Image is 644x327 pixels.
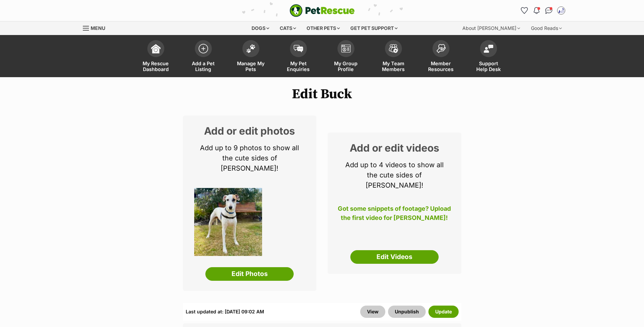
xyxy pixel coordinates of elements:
[544,5,554,16] a: Conversations
[193,126,307,136] h2: Add or edit photos
[151,44,161,53] img: dashboard-icon-eb2f2d2d3e046f16d808141f083e7271f6b2e854fb5c12c21221c1fb7104beca.svg
[247,21,274,35] div: Dogs
[519,5,530,16] a: Favourites
[132,37,180,77] a: My Rescue Dashboard
[199,44,208,53] img: add-pet-listing-icon-0afa8454b4691262ce3f59096e99ab1cd57d4a30225e0717b998d2c9b9846f56.svg
[531,5,542,16] button: Notifications
[246,44,256,53] img: manage-my-pets-icon-02211641906a0b7f246fdf0571729dbe1e7629f14944591b6c1af311fb30b64b.svg
[389,44,398,53] img: team-members-icon-5396bd8760b3fe7c0b43da4ab00e1e3bb1a5d9ba89233759b79545d2d3fc5d0d.svg
[378,61,409,72] span: My Team Members
[473,61,504,72] span: Support Help Desk
[283,61,314,72] span: My Pet Enquiries
[338,160,451,190] p: Add up to 4 videos to show all the cute sides of [PERSON_NAME]!
[91,25,105,31] span: Menu
[188,61,219,72] span: Add a Pet Listing
[302,21,345,35] div: Other pets
[294,45,303,52] img: pet-enquiries-icon-7e3ad2cf08bfb03b45e93fb7055b45f3efa6380592205ae92323e6603595dc1f.svg
[290,4,355,17] img: logo-e224e6f780fb5917bec1dbf3a21bbac754714ae5b6737aabdf751b685950b380.svg
[331,61,361,72] span: My Group Profile
[370,37,417,77] a: My Team Members
[341,45,351,53] img: group-profile-icon-3fa3cf56718a62981997c0bc7e787c4b2cf8bcc04b72c1350f741eb67cf2f40e.svg
[350,250,439,264] a: Edit Videos
[205,267,294,281] a: Edit Photos
[556,5,567,16] button: My account
[436,44,446,53] img: member-resources-icon-8e73f808a243e03378d46382f2149f9095a855e16c252ad45f914b54edf8863c.svg
[227,37,275,77] a: Manage My Pets
[275,37,322,77] a: My Pet Enquiries
[426,61,456,72] span: Member Resources
[180,37,227,77] a: Add a Pet Listing
[558,7,565,14] img: Shelter Staff profile pic
[141,61,171,72] span: My Rescue Dashboard
[519,5,567,16] ul: Account quick links
[545,7,552,14] img: chat-41dd97257d64d25036548639549fe6c8038ab92f7586957e7f3b1b290dea8141.svg
[346,21,402,35] div: Get pet support
[534,7,539,14] img: notifications-46538b983faf8c2785f20acdc204bb7945ddae34d4c08c2a6579f10ce5e182be.svg
[338,143,451,153] h2: Add or edit videos
[322,37,370,77] a: My Group Profile
[83,21,110,34] a: Menu
[338,204,451,226] p: Got some snippets of footage? Upload the first video for [PERSON_NAME]!
[193,143,307,173] p: Add up to 9 photos to show all the cute sides of [PERSON_NAME]!
[417,37,465,77] a: Member Resources
[465,37,512,77] a: Support Help Desk
[428,306,459,318] button: Update
[360,306,385,318] a: View
[388,306,426,318] button: Unpublish
[526,21,567,35] div: Good Reads
[186,306,264,318] div: Last updated at: [DATE] 09:02 AM
[484,45,493,53] img: help-desk-icon-fdf02630f3aa405de69fd3d07c3f3aa587a6932b1a1747fa1d2bba05be0121f9.svg
[290,4,355,17] a: PetRescue
[275,21,301,35] div: Cats
[458,21,525,35] div: About [PERSON_NAME]
[236,61,266,72] span: Manage My Pets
